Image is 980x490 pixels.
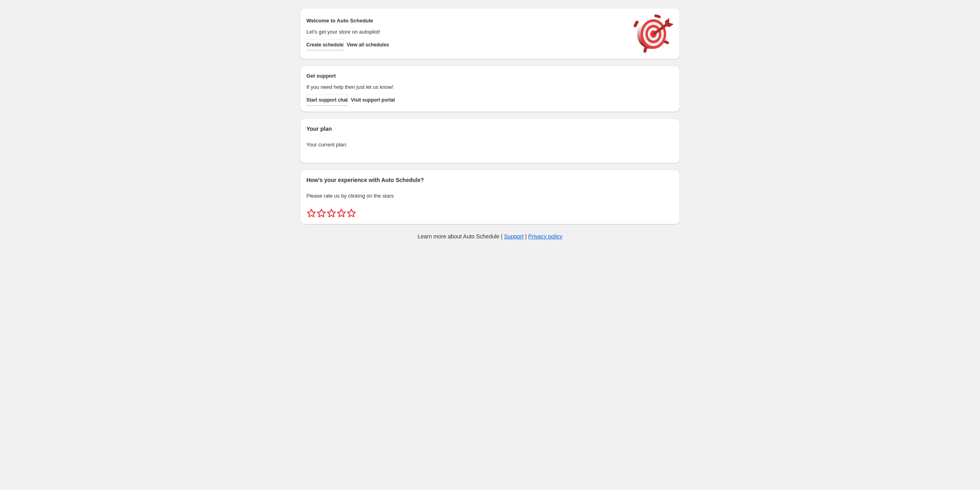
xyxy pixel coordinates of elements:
[418,232,562,240] p: Learn more about Auto Schedule | |
[351,94,395,106] a: Visit support portal
[306,28,626,36] p: Let's get your store on autopilot!
[306,72,626,80] h2: Get support
[306,125,674,133] h2: Your plan
[347,42,389,48] span: View all schedules
[347,39,389,50] button: View all schedules
[306,97,348,103] span: Start support chat
[306,176,674,184] h2: How's your experience with Auto Schedule?
[306,192,674,200] p: Please rate us by clicking on the stars
[306,39,344,50] button: Create schedule
[306,94,348,106] a: Start support chat
[306,141,674,149] p: Your current plan:
[351,97,395,103] span: Visit support portal
[528,233,563,240] a: Privacy policy
[504,233,524,240] a: Support
[306,17,626,25] h2: Welcome to Auto Schedule
[306,83,626,91] p: If you need help then just let us know!
[306,42,344,48] span: Create schedule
